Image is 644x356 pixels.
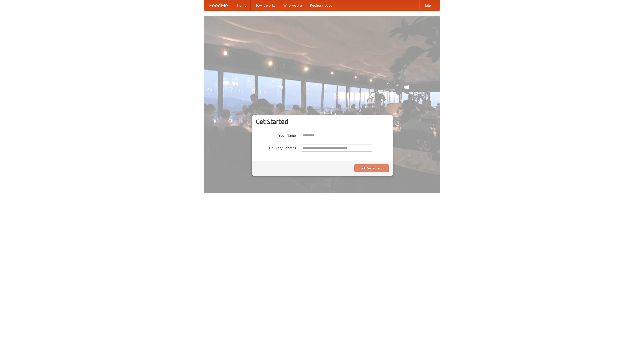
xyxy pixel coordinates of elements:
a: How it works [251,0,279,10]
a: Home [233,0,251,10]
a: Who we are [279,0,306,10]
label: Your Name [256,132,296,138]
label: Delivery Address [256,144,296,150]
button: Find Restaurants! [354,164,389,172]
a: FoodMe [204,0,233,10]
h3: Get Started [256,118,389,125]
a: Help [419,0,435,10]
a: Recipe videos [306,0,336,10]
